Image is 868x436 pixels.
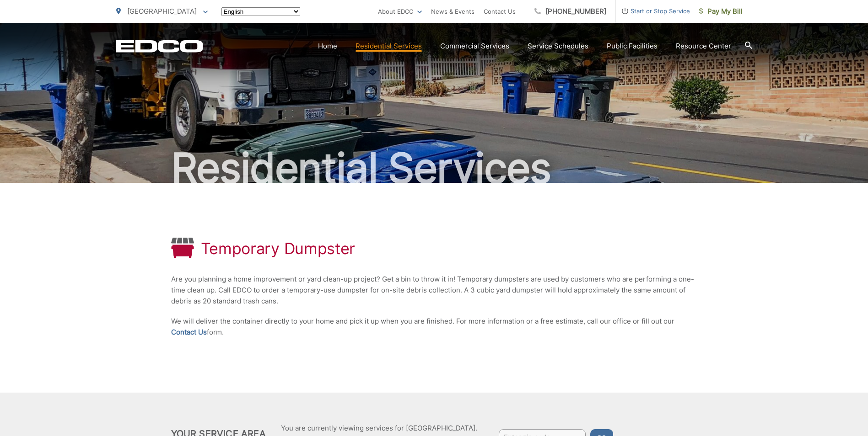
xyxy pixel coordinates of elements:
h1: Temporary Dumpster [201,239,356,258]
select: Select a language [221,7,300,16]
p: Are you planning a home improvement or yard clean-up project? Get a bin to throw it in! Temporary... [171,274,697,307]
p: We will deliver the container directly to your home and pick it up when you are finished. For mor... [171,316,697,338]
a: Commercial Services [440,41,509,52]
a: Service Schedules [528,41,588,52]
h2: Residential Services [116,145,752,191]
a: News & Events [431,6,474,17]
a: EDCD logo. Return to the homepage. [116,40,203,53]
a: Resource Center [676,41,731,52]
a: Public Facilities [607,41,658,52]
span: Pay My Bill [699,6,743,17]
a: Contact Us [484,6,516,17]
span: [GEOGRAPHIC_DATA] [127,7,197,16]
a: Home [318,41,337,52]
a: About EDCO [378,6,422,17]
a: Contact Us [171,327,207,338]
a: Residential Services [356,41,422,52]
